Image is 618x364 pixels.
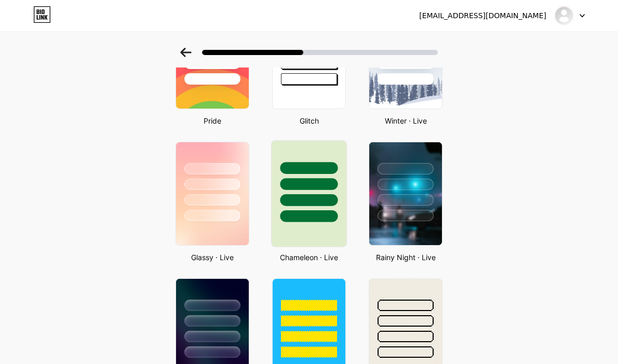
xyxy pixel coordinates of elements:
div: [EMAIL_ADDRESS][DOMAIN_NAME] [419,10,546,21]
div: Chameleon · Live [269,252,349,263]
div: Glassy · Live [172,252,252,263]
div: Winter · Live [366,115,446,126]
div: Rainy Night · Live [366,252,446,263]
div: Pride [172,115,252,126]
div: Glitch [269,115,349,126]
img: rajajp303 [554,6,574,25]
